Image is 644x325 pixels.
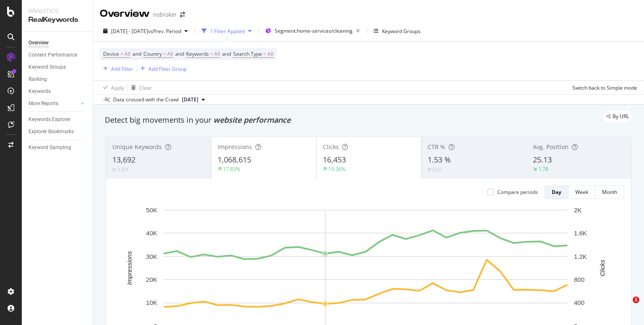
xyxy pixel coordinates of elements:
a: Keywords Explorer [29,115,87,124]
div: Data crossed with the Crawl [113,96,179,103]
span: Avg. Position [533,143,569,151]
div: Overview [100,7,150,21]
div: legacy label [603,111,632,122]
text: 800 [574,276,584,283]
text: 10K [146,299,157,306]
text: 20K [146,276,157,283]
div: Week [575,188,588,196]
span: = [163,50,166,57]
div: Day [552,188,561,196]
div: 1.78 [538,165,548,173]
div: Overview [29,39,49,47]
div: 1 Filter Applied [210,28,245,35]
text: 400 [574,299,584,306]
span: All [167,48,173,60]
div: Analytics [29,7,86,15]
span: 1 [633,297,639,303]
button: Week [569,186,595,199]
div: Compare periods [497,188,538,196]
span: and [222,50,231,57]
span: = [120,50,123,57]
div: Add Filter Group [148,65,187,72]
div: arrow-right-arrow-left [180,12,185,18]
span: 2024 Oct. 7th [182,96,198,103]
span: Segment: home-services/cleaning [275,27,353,34]
button: Month [595,186,624,199]
div: 17.83% [223,165,240,173]
a: Keywords [29,87,87,96]
span: By URL [613,114,629,119]
text: 30K [146,253,157,260]
span: and [175,50,184,57]
div: Keywords [29,87,51,96]
div: Content Performance [29,51,77,59]
a: Keyword Sampling [29,143,87,152]
span: = [210,50,213,57]
span: Country [143,50,162,57]
text: 1.2K [574,253,587,260]
span: Clicks [323,143,339,151]
div: Ranking [29,75,47,84]
div: Keywords Explorer [29,115,70,124]
button: [DATE] - [DATE]vsPrev. Period [100,24,191,38]
text: Impressions [126,251,133,285]
div: Clear [139,84,152,91]
div: RealKeywords [29,15,86,25]
button: Add Filter [100,64,133,74]
div: Month [602,188,617,196]
span: [DATE] - [DATE] [111,28,148,35]
span: Unique Keywords [112,143,162,151]
a: Keyword Groups [29,63,87,72]
span: Device [103,50,119,57]
span: 13,692 [112,155,135,165]
span: Keywords [186,50,209,57]
text: 40K [146,230,157,237]
a: Ranking [29,75,87,84]
a: Overview [29,39,87,47]
a: More Reports [29,99,78,108]
span: and [132,50,141,57]
span: 1.53 % [428,155,451,165]
div: Switch back to Simple mode [572,84,637,91]
button: 1 Filter Applied [198,24,255,38]
div: Add Filter [111,65,133,72]
div: 19.36% [328,165,345,173]
span: = [263,50,266,57]
div: 0.8% [117,166,129,173]
div: Apply [111,84,124,91]
div: 0.01 [433,166,443,173]
div: nobroker [153,10,177,19]
span: CTR % [428,143,445,151]
img: Equal [112,168,116,171]
div: Explorer Bookmarks [29,127,74,136]
span: Search Type [233,50,262,57]
a: Content Performance [29,51,87,59]
button: Add Filter Group [137,64,187,74]
div: Keyword Groups [382,28,421,35]
button: Apply [100,81,124,94]
img: Equal [428,168,431,171]
button: Keyword Groups [370,24,424,38]
span: All [125,48,130,60]
span: vs Prev. Period [148,28,181,35]
button: Day [545,186,569,199]
button: Switch back to Simple mode [569,81,637,94]
div: Keyword Sampling [29,143,71,152]
span: All [214,48,220,60]
a: Explorer Bookmarks [29,127,87,136]
button: [DATE] [179,95,208,105]
div: More Reports [29,99,58,108]
span: Impressions [218,143,252,151]
button: Segment:home-services/cleaning [262,24,363,38]
span: 16,453 [323,155,346,165]
span: 25.13 [533,155,552,165]
span: 1,068,615 [218,155,251,165]
text: 2K [574,206,582,214]
button: Clear [128,81,152,94]
text: 1.6K [574,230,587,237]
span: All [267,48,273,60]
text: Clicks [599,259,606,276]
text: 50K [146,206,157,214]
div: Keyword Groups [29,63,66,72]
iframe: Intercom live chat [615,297,636,317]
